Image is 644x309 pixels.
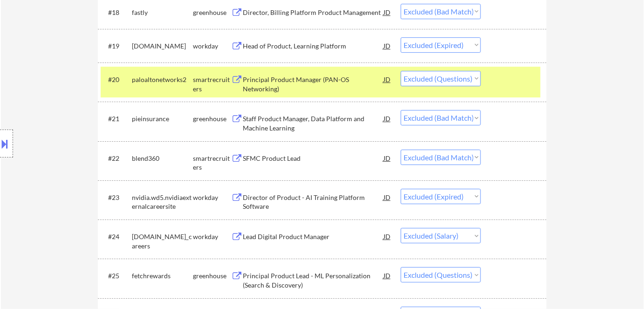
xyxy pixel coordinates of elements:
div: workday [193,232,231,241]
div: Head of Product, Learning Platform [243,41,384,51]
div: #18 [108,8,124,17]
div: fetchrewards [132,271,193,281]
div: [DOMAIN_NAME]_careers [132,232,193,250]
div: Principal Product Lead - ML Personalization (Search & Discovery) [243,271,384,289]
div: #24 [108,232,124,241]
div: Director of Product - AI Training Platform Software [243,193,384,211]
div: greenhouse [193,8,231,17]
div: Lead Digital Product Manager [243,232,384,241]
div: JD [383,228,392,245]
div: JD [383,267,392,284]
div: JD [383,150,392,166]
div: SFMC Product Lead [243,154,384,163]
div: fastly [132,8,193,17]
div: greenhouse [193,114,231,124]
div: smartrecruiters [193,154,231,172]
div: workday [193,193,231,202]
div: greenhouse [193,271,231,281]
div: JD [383,37,392,54]
div: Staff Product Manager, Data Platform and Machine Learning [243,114,384,132]
div: JD [383,4,392,21]
div: JD [383,189,392,206]
div: smartrecruiters [193,75,231,93]
div: #19 [108,41,124,51]
div: JD [383,110,392,127]
div: JD [383,71,392,88]
div: workday [193,41,231,51]
div: Principal Product Manager (PAN-OS Networking) [243,75,384,93]
div: Director, Billing Platform Product Management [243,8,384,17]
div: #25 [108,271,124,281]
div: [DOMAIN_NAME] [132,41,193,51]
